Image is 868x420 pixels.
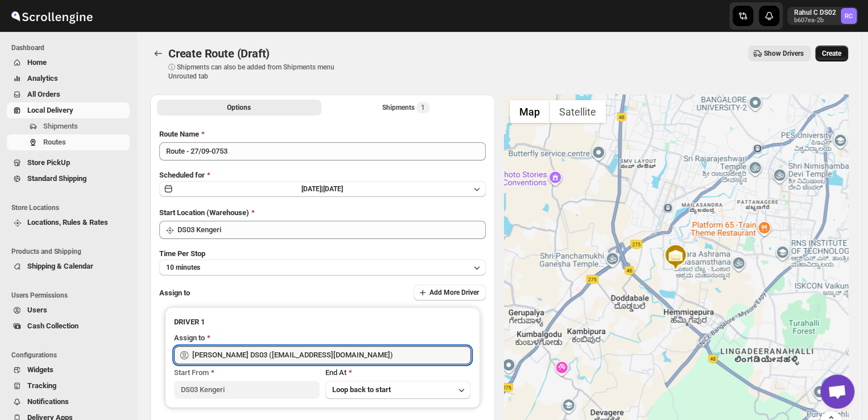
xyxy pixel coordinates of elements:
[27,74,58,83] span: Analytics
[27,322,78,330] span: Cash Collection
[27,106,73,114] span: Local Delivery
[325,367,471,378] div: End At
[301,185,323,193] span: [DATE] |
[11,203,131,212] span: Store Locations
[325,381,471,399] button: Loop back to start
[159,208,249,217] span: Start Location (Warehouse)
[174,332,205,344] div: Assign to
[764,49,804,58] span: Show Drivers
[159,130,199,138] span: Route Name
[27,262,93,270] span: Shipping & Calendar
[168,63,348,81] p: ⓘ Shipments can also be added from Shipments menu Unrouted tab
[7,378,130,394] button: Tracking
[7,118,130,134] button: Shipments
[27,174,86,183] span: Standard Shipping
[11,291,131,300] span: Users Permissions
[323,185,343,193] span: [DATE]
[414,285,486,300] button: Add More Driver
[27,397,69,406] span: Notifications
[11,351,131,360] span: Configurations
[227,103,251,112] span: Options
[27,381,56,390] span: Tracking
[7,87,130,102] button: All Orders
[166,263,200,272] span: 10 minutes
[332,385,391,394] span: Loop back to start
[7,318,130,334] button: Cash Collection
[27,218,108,227] span: Locations, Rules & Rates
[421,103,425,112] span: 1
[192,346,471,364] input: Search assignee
[159,142,486,160] input: Eg: Bengaluru Route
[27,90,60,98] span: All Orders
[820,374,854,409] div: Open chat
[815,46,848,61] button: Create
[157,100,321,116] button: All Route Options
[27,158,70,167] span: Store PickUp
[7,394,130,410] button: Notifications
[150,46,166,61] button: Routes
[841,8,857,24] span: Rahul C DS02
[27,306,47,314] span: Users
[159,289,190,297] span: Assign to
[177,221,486,239] input: Search location
[7,302,130,318] button: Users
[43,122,78,130] span: Shipments
[159,171,205,179] span: Scheduled for
[11,43,131,52] span: Dashboard
[168,47,270,60] span: Create Route (Draft)
[845,13,853,20] text: RC
[9,2,94,30] img: ScrollEngine
[7,134,130,150] button: Routes
[7,362,130,378] button: Widgets
[174,316,471,328] h3: DRIVER 1
[748,46,811,61] button: Show Drivers
[159,260,486,275] button: 10 minutes
[7,71,130,87] button: Analytics
[159,181,486,197] button: [DATE]|[DATE]
[794,8,836,17] p: Rahul C DS02
[787,7,858,25] button: User menu
[11,247,131,256] span: Products and Shipping
[510,100,549,123] button: Show street map
[794,17,836,24] p: b607ea-2b
[429,288,479,297] span: Add More Driver
[7,215,130,230] button: Locations, Rules & Rates
[159,249,205,258] span: Time Per Stop
[174,368,209,377] span: Start From
[43,138,66,146] span: Routes
[324,100,488,116] button: Selected Shipments
[7,258,130,274] button: Shipping & Calendar
[27,365,53,374] span: Widgets
[27,58,47,67] span: Home
[822,49,841,58] span: Create
[382,102,429,113] div: Shipments
[7,55,130,71] button: Home
[549,100,606,123] button: Show satellite imagery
